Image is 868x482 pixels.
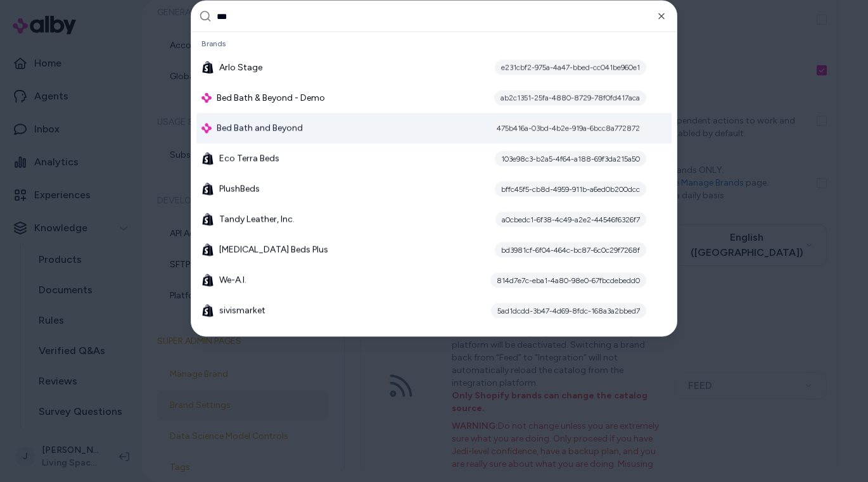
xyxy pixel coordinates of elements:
span: Bed Bath & Beyond - Demo [217,92,325,105]
div: e231cbf2-975a-4a47-bbed-cc041be960e1 [495,60,646,75]
span: Bed Bath and Beyond [217,122,303,135]
span: Eco Terra Beds [219,153,279,165]
div: 814d7e7c-eba1-4a80-98e0-67fbcdebedd0 [490,273,646,288]
span: PlushBeds [219,183,260,196]
img: alby Logo [201,93,212,103]
span: sivismarket [219,305,265,317]
div: ab2c1351-25fa-4880-8729-78f0fd417aca [494,91,646,106]
span: Tandy Leather, Inc. [219,213,295,226]
div: bffc45f5-cb8d-4959-911b-a6ed0b200dcc [495,182,646,197]
div: Suggestions [191,32,677,336]
div: 103e98c3-b2a5-4f64-a188-69f3da215a50 [495,151,646,167]
span: [MEDICAL_DATA] Beds Plus [219,244,328,257]
span: We-A.I. [219,274,246,287]
span: Arlo Stage [219,61,262,74]
img: alby Logo [201,124,212,134]
div: 475b416a-03bd-4b2e-919a-6bcc8a772872 [490,121,646,136]
div: 5ad1dcdd-3b47-4d69-8fdc-168a3a2bbed7 [491,303,646,319]
div: a0cbedc1-6f38-4c49-a2e2-44546f6326f7 [495,212,646,227]
div: bd3981cf-6f04-464c-bc87-6c0c29f7268f [495,243,646,258]
div: Brands [196,35,672,53]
